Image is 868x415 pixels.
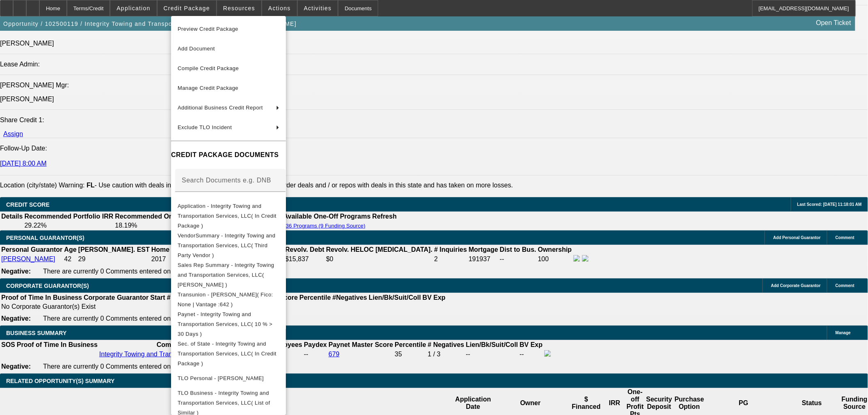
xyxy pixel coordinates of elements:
span: Preview Credit Package [178,26,238,32]
button: Sec. of State - Integrity Towing and Transportation Services, LLC( In Credit Package ) [171,339,286,368]
span: Sales Rep Summary - Integrity Towing and Transportation Services, LLC( [PERSON_NAME] ) [178,262,274,287]
span: VendorSummary - Integrity Towing and Transportation Services, LLC( Third Party Vendor ) [178,232,275,258]
h4: CREDIT PACKAGE DOCUMENTS [171,150,286,160]
span: TLO Personal - [PERSON_NAME] [178,375,264,381]
span: Paynet - Integrity Towing and Transportation Services, LLC( 10 % > 30 Days ) [178,311,272,337]
span: Additional Business Credit Report [178,105,263,111]
button: Paynet - Integrity Towing and Transportation Services, LLC( 10 % > 30 Days ) [171,309,286,339]
span: Add Document [178,46,215,52]
span: Compile Credit Package [178,65,239,71]
mat-label: Search Documents e.g. DNB [182,176,271,183]
span: Sec. of State - Integrity Towing and Transportation Services, LLC( In Credit Package ) [178,340,276,366]
span: Exclude TLO Incident [178,124,232,130]
span: Manage Credit Package [178,85,238,91]
span: Application - Integrity Towing and Transportation Services, LLC( In Credit Package ) [178,203,276,228]
button: VendorSummary - Integrity Towing and Transportation Services, LLC( Third Party Vendor ) [171,230,286,260]
button: Application - Integrity Towing and Transportation Services, LLC( In Credit Package ) [171,201,286,230]
button: Transunion - Spurlock, Chase( Fico: None | Vantage :642 ) [171,290,286,309]
button: TLO Personal - Spurlock, Chase [171,368,286,388]
span: Transunion - [PERSON_NAME]( Fico: None | Vantage :642 ) [178,291,273,307]
button: Sales Rep Summary - Integrity Towing and Transportation Services, LLC( Leach, Ethan ) [171,260,286,290]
